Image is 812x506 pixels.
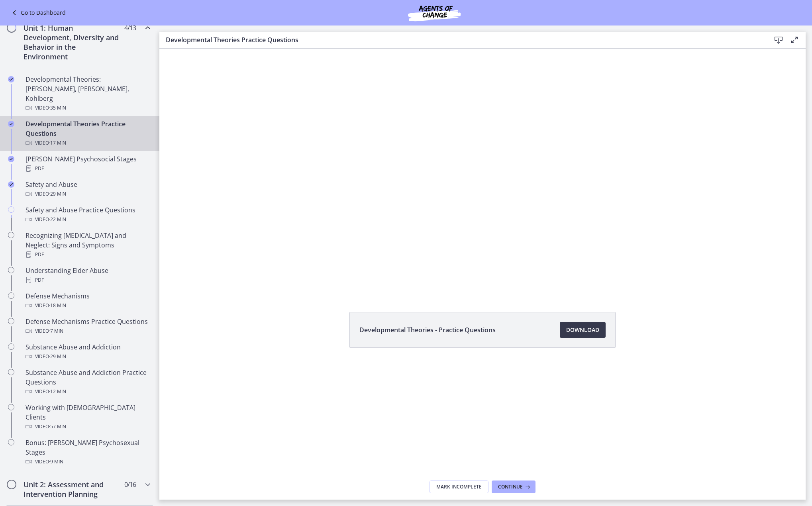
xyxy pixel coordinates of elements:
div: Developmental Theories Practice Questions [25,119,150,148]
div: [PERSON_NAME] Psychosocial Stages [25,154,150,173]
iframe: Video Lesson [159,49,806,294]
h2: Unit 2: Assessment and Intervention Planning [24,480,121,499]
span: Download [566,325,599,335]
a: Go to Dashboard [10,8,66,18]
span: · 9 min [49,457,63,467]
div: PDF [25,250,150,259]
div: Defense Mechanisms [25,291,150,310]
button: Mark Incomplete [430,481,488,493]
i: Completed [8,121,14,127]
div: Video [25,457,150,467]
div: Working with [DEMOGRAPHIC_DATA] Clients [25,403,150,431]
div: Substance Abuse and Addiction Practice Questions [25,368,150,396]
div: Video [25,189,150,199]
span: · 18 min [49,301,66,310]
div: Safety and Abuse [25,180,150,199]
div: Defense Mechanisms Practice Questions [25,317,150,336]
span: · 22 min [49,215,66,224]
span: · 12 min [49,387,66,396]
span: · 57 min [49,422,66,431]
span: Mark Incomplete [436,484,482,490]
div: Safety and Abuse Practice Questions [25,205,150,224]
div: Video [25,301,150,310]
i: Completed [8,181,14,188]
i: Completed [8,76,14,82]
span: · 35 min [49,103,66,113]
div: Video [25,387,150,396]
div: Understanding Elder Abuse [25,266,150,285]
div: Bonus: [PERSON_NAME] Psychosexual Stages [25,438,150,467]
span: · 17 min [49,138,66,148]
span: · 7 min [49,326,63,336]
span: Continue [498,484,523,490]
div: Developmental Theories: [PERSON_NAME], [PERSON_NAME], Kohlberg [25,75,150,113]
div: Video [25,103,150,113]
img: Agents of Change [386,3,482,22]
h2: Unit 1: Human Development, Diversity and Behavior in the Environment [24,23,121,61]
div: Video [25,138,150,148]
span: 4 / 13 [124,23,136,33]
a: Download [560,322,606,338]
div: Video [25,215,150,224]
span: 0 / 16 [124,480,136,489]
i: Completed [8,156,14,162]
span: · 29 min [49,189,66,199]
div: Substance Abuse and Addiction [25,342,150,361]
button: Continue [492,481,535,493]
div: Video [25,326,150,336]
span: · 29 min [49,352,66,361]
div: Recognizing [MEDICAL_DATA] and Neglect: Signs and Symptoms [25,231,150,259]
div: PDF [25,275,150,285]
h3: Developmental Theories Practice Questions [166,35,758,45]
span: Developmental Theories - Practice Questions [359,325,496,335]
div: Video [25,352,150,361]
div: PDF [25,164,150,173]
div: Video [25,422,150,431]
